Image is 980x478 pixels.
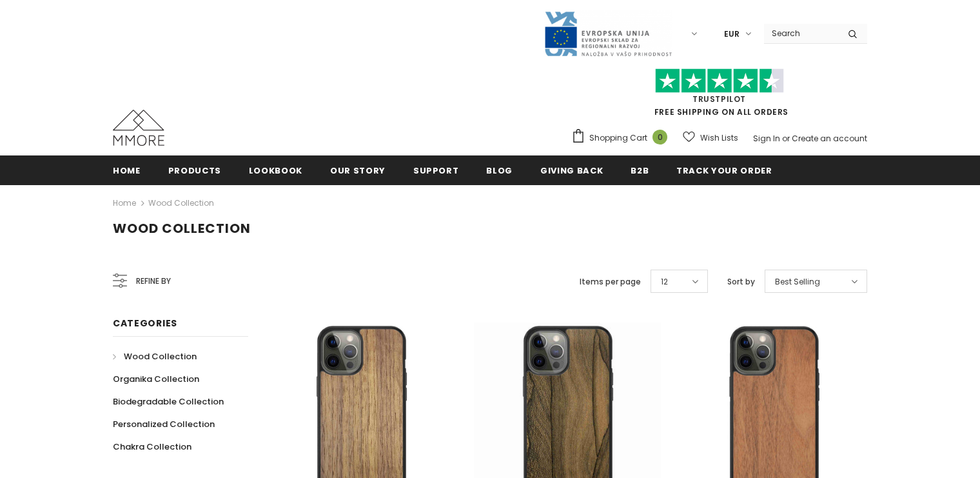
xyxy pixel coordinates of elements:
[571,74,867,117] span: FREE SHIPPING ON ALL ORDERS
[792,133,867,144] a: Create an account
[113,435,191,458] a: Chakra Collection
[330,164,386,177] span: Our Story
[113,345,197,368] a: Wood Collection
[540,164,603,177] span: Giving back
[413,155,459,184] a: support
[580,275,641,288] label: Items per page
[652,130,667,144] span: 0
[753,133,780,144] a: Sign In
[168,164,221,177] span: Products
[113,317,177,330] span: Categories
[724,28,740,41] span: EUR
[113,418,215,430] span: Personalized Collection
[113,390,224,413] a: Biodegradable Collection
[683,126,738,149] a: Wish Lists
[775,275,820,288] span: Best Selling
[136,274,171,288] span: Refine by
[113,373,199,385] span: Organika Collection
[249,155,302,184] a: Lookbook
[692,94,746,105] a: Trustpilot
[148,197,214,208] a: Wood Collection
[124,350,197,363] span: Wood Collection
[544,28,672,39] a: Javni Razpis
[631,164,649,177] span: B2B
[631,155,649,184] a: B2B
[727,275,755,288] label: Sort by
[113,219,251,237] span: Wood Collection
[700,132,738,144] span: Wish Lists
[330,155,386,184] a: Our Story
[764,24,838,43] input: Search Site
[655,68,784,94] img: Trust Pilot Stars
[486,164,513,177] span: Blog
[782,133,790,144] span: or
[589,132,647,144] span: Shopping Cart
[113,441,191,453] span: Chakra Collection
[661,275,668,288] span: 12
[676,155,772,184] a: Track your order
[540,155,603,184] a: Giving back
[113,195,136,211] a: Home
[676,164,772,177] span: Track your order
[249,164,302,177] span: Lookbook
[113,368,199,390] a: Organika Collection
[113,395,224,408] span: Biodegradable Collection
[486,155,513,184] a: Blog
[168,155,221,184] a: Products
[544,10,672,57] img: Javni Razpis
[113,413,215,435] a: Personalized Collection
[113,110,164,146] img: MMORE Cases
[113,164,141,177] span: Home
[571,128,674,148] a: Shopping Cart 0
[413,164,459,177] span: support
[113,155,141,184] a: Home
